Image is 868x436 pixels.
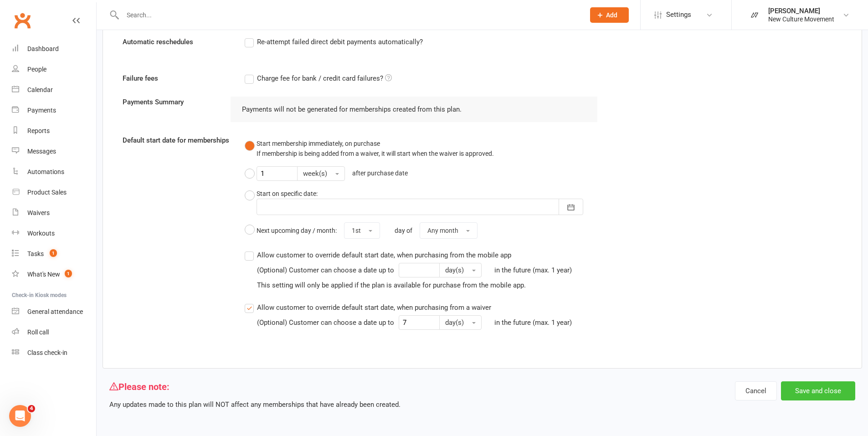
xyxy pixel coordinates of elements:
[399,263,440,277] input: Allow customer to override default start date, when purchasing from the mobile app(Optional) Cust...
[12,322,96,343] a: Roll call
[12,141,96,162] a: Messages
[12,203,96,223] a: Waivers
[12,59,96,80] a: People
[50,249,57,257] span: 1
[116,135,238,146] label: Default start date for memberships
[745,6,764,24] img: thumb_image1748164043.png
[12,80,96,100] a: Calendar
[257,189,318,199] div: Start on specific date:
[257,149,494,159] div: If membership is being added from a waiver, it will start when the waiver is approved.
[27,189,67,196] div: Product Sales
[109,381,401,392] h4: Please note:
[27,250,44,257] div: Tasks
[606,11,617,19] span: Add
[352,227,361,234] span: 1st
[439,263,482,277] button: Allow customer to override default start date, when purchasing from the mobile app(Optional) Cust...
[9,405,31,427] iframe: Intercom live chat
[427,227,458,234] span: Any month
[27,209,50,216] div: Waivers
[12,244,96,264] a: Tasks 1
[12,223,96,244] a: Workouts
[28,405,35,412] span: 4
[242,104,586,115] div: Payments will not be generated for memberships created from this plan.
[257,266,394,274] div: (Optional) Customer can choose a date up to
[399,315,440,330] input: Allow customer to override default start date, when purchasing from a waiver(Optional) Customer c...
[27,45,59,52] div: Dashboard
[12,39,96,59] a: Dashboard
[590,7,629,23] button: Add
[494,266,572,274] div: in the future (max. 1 year)
[109,399,401,410] p: Any updates made to this plan will NOT affect any memberships that have already been created.
[27,127,50,134] div: Reports
[245,185,598,219] button: Start on specific date:
[735,381,777,400] button: Cancel
[27,66,46,73] div: People
[120,9,578,21] input: Search...
[12,100,96,121] a: Payments
[439,315,482,330] button: Allow customer to override default start date, when purchasing from a waiver(Optional) Customer c...
[12,121,96,141] a: Reports
[257,318,394,327] div: (Optional) Customer can choose a date up to
[257,73,383,82] span: Charge fee for bank / credit card failures?
[257,281,576,289] div: This setting will only be applied if the plan is available for purchase from the mobile app.
[27,148,56,155] div: Messages
[12,162,96,182] a: Automations
[494,318,572,327] div: in the future (max. 1 year)
[12,182,96,203] a: Product Sales
[27,107,56,114] div: Payments
[768,7,834,15] div: [PERSON_NAME]
[245,219,507,242] button: Next upcoming day / month: 1st day of Any month
[27,168,64,175] div: Automations
[781,381,855,400] button: Save and close
[12,343,96,363] a: Class kiosk mode
[344,222,380,239] button: 1st
[768,15,834,23] div: New Culture Movement
[27,271,60,278] div: What's New
[27,308,83,315] div: General attendance
[116,73,238,84] label: Failure fees
[65,270,72,277] span: 1
[395,226,412,236] div: day of
[27,328,49,336] div: Roll call
[445,318,464,327] span: day(s)
[11,9,34,32] a: Clubworx
[27,349,67,356] div: Class check-in
[12,264,96,285] a: What's New1
[27,86,53,93] div: Calendar
[297,166,345,181] button: week(s)
[245,36,423,47] label: Re-attempt failed direct debit payments automatically?
[666,5,691,25] span: Settings
[12,302,96,322] a: General attendance kiosk mode
[27,230,55,237] div: Workouts
[116,36,238,47] label: Automatic reschedules
[245,135,494,163] button: Start membership immediately, on purchaseIf membership is being added from a waiver, it will star...
[420,222,478,239] button: Any month
[257,250,576,289] div: Allow customer to override default start date, when purchasing from the mobile app
[245,163,412,185] button: week(s) after purchase date
[352,168,408,178] div: after purchase date
[257,302,576,330] div: Allow customer to override default start date, when purchasing from a waiver
[303,169,327,178] span: week(s)
[445,266,464,274] span: day(s)
[116,97,238,108] label: Payments Summary
[257,226,337,236] div: Next upcoming day / month:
